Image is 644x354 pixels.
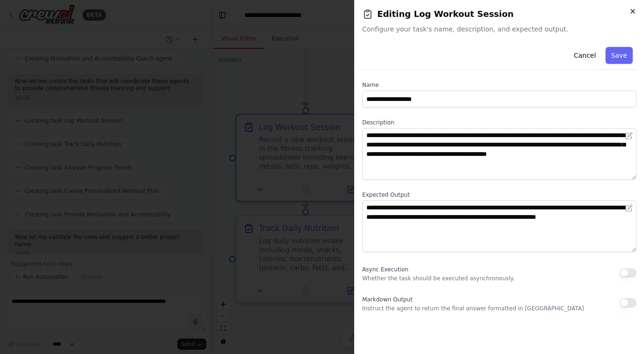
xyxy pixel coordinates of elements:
[362,275,515,282] p: Whether the task should be executed asynchronously.
[362,24,636,34] span: Configure your task's name, description, and expected output.
[606,47,633,64] button: Save
[568,47,601,64] button: Cancel
[362,81,636,89] label: Name
[362,266,408,273] span: Async Execution
[362,8,636,21] h2: Editing Log Workout Session
[362,191,636,199] label: Expected Output
[362,296,412,303] span: Markdown Output
[623,202,635,214] button: Open in editor
[362,305,584,312] p: Instruct the agent to return the final answer formatted in [GEOGRAPHIC_DATA]
[362,119,636,126] label: Description
[623,130,635,141] button: Open in editor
